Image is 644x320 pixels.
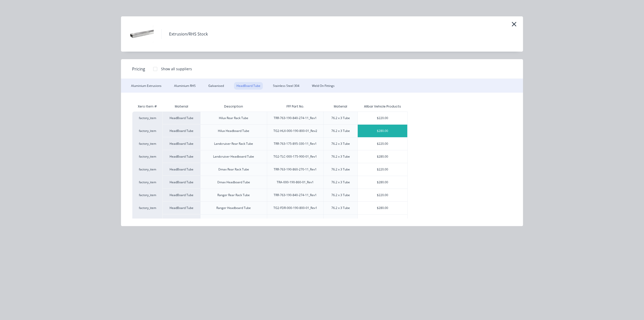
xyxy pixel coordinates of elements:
div: $220.00 [358,189,408,201]
div: TRR-763-190-840-274-11_Rev1 [274,116,317,120]
div: Galvanised [206,82,226,90]
div: HeadBoard Tube [163,176,200,189]
div: 76.2 x 3 Tube [331,193,350,197]
div: 76.2 x 3 Tube [331,180,350,185]
div: factory_item [132,214,163,227]
div: factory_item [132,112,163,124]
div: Description [220,100,247,113]
div: factory_item [132,163,163,176]
div: Weld On Fittings [309,82,337,90]
div: factory_item [132,150,163,163]
div: HeadBoard Tube [163,163,200,176]
div: TRR-763-190-840-274-11_Rev1 [274,193,317,197]
div: $280.00 [358,176,408,189]
div: HeadBoard Tube [163,124,200,137]
div: Aluminium RHS [172,82,198,90]
div: factory_item [132,189,163,201]
img: Extrusion/RHS Stock [129,21,154,47]
div: Landcruiser Headboard Tube [213,154,254,159]
div: HeadBoard Tube [234,82,263,90]
span: Pricing [132,66,145,72]
div: Material [163,101,200,112]
div: TG2-HLX-000-190-800-01_Rev2 [273,129,317,133]
div: $0.00 [358,215,408,227]
div: Landcruiser Rear Rack Tube [214,141,253,146]
div: 76.2 x 3 Tube [331,129,350,133]
div: TRR-763-175-895-330-11_Rev1 [274,141,317,146]
div: HeadBoard Tube [163,112,200,124]
div: $220.00 [358,163,408,176]
div: HeadBoard Tube [163,201,200,214]
div: TRA-000-190-860-01_Rev1 [277,180,314,185]
div: Aluminium Extrusions [129,82,164,90]
div: Xero Item # [132,101,163,112]
div: $280.00 [358,150,408,163]
div: factory_item [132,201,163,214]
div: $280.00 [358,202,408,214]
div: factory_item [132,176,163,189]
div: Ranger Headboard Tube [216,206,251,210]
div: Extrusion/RHS Stock [169,31,208,37]
div: Ranger Rear Rack Tube [217,193,250,197]
div: 76.2 x 3 Tube [331,154,350,159]
div: $280.00 [358,125,408,137]
div: 76.2 x 3 Tube [331,167,350,172]
div: Show all suppliers [161,66,192,72]
div: $220.00 [358,112,408,124]
div: factory_item [132,137,163,150]
div: Allbar Vehicle Products [364,104,401,109]
div: TG2-TLC-000-175-900-01_Rev1 [273,154,317,159]
div: TG2-FDR-000-190-800-01_Rev1 [273,206,317,210]
div: $220.00 [358,137,408,150]
div: HeadBoard Tube [163,150,200,163]
div: HeadBoard Tube [163,214,200,227]
div: HeadBoard Tube [163,137,200,150]
div: Dmax Headboard Tube [217,180,250,185]
div: factory_item [132,124,163,137]
div: Hilux Rear Rack Tube [219,116,248,120]
div: 76.2 x 3 Tube [331,206,350,210]
div: HeadBoard Tube [163,189,200,201]
div: Material [330,100,351,113]
div: Stainless Steel 304 [270,82,302,90]
div: FFF Part No. [283,100,308,113]
div: Hilux Headboard Tube [218,129,249,133]
div: 76.2 x 3 Tube [331,116,350,120]
div: Dmax Rear Rack Tube [218,167,249,172]
div: 76.2 x 3 Tube [331,141,350,146]
div: TRR-763-190-860-270-11_Rev1 [274,167,317,172]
